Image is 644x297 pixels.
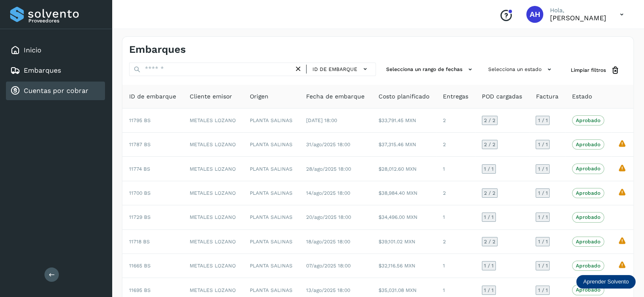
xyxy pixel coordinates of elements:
span: 1 / 1 [538,166,547,172]
span: Fecha de embarque [306,92,365,101]
span: POD cargadas [482,92,522,101]
span: 2 / 2 [484,118,495,123]
h4: Embarques [129,44,186,56]
button: Selecciona un estado [485,63,557,76]
td: METALES LOZANO [183,254,243,278]
span: 1 / 1 [484,215,494,220]
span: 11787 BS [129,142,151,147]
span: 11795 BS [129,117,151,123]
p: Aprender Solvento [583,278,629,285]
span: 11665 BS [129,263,151,269]
td: 1 [436,157,475,181]
span: Costo planificado [378,92,429,101]
button: ID de embarque [310,63,372,75]
span: Cliente emisor [190,92,232,101]
td: 1 [436,205,475,229]
td: PLANTA SALINAS [243,254,299,278]
td: 2 [436,133,475,157]
td: METALES LOZANO [183,205,243,229]
span: 31/ago/2025 18:00 [306,142,350,147]
span: ID de embarque [129,92,176,101]
div: Aprender Solvento [576,275,636,289]
p: Aprobado [576,190,600,196]
span: 11718 BS [129,239,150,245]
td: PLANTA SALINAS [243,230,299,254]
span: 2 / 2 [484,239,495,244]
td: PLANTA SALINAS [243,109,299,133]
span: 1 / 1 [484,166,494,172]
td: PLANTA SALINAS [243,205,299,229]
span: 1 / 1 [538,191,547,196]
td: 2 [436,109,475,133]
td: PLANTA SALINAS [243,133,299,157]
span: 1 / 1 [538,118,547,123]
span: 1 / 1 [538,239,547,244]
a: Inicio [24,46,41,54]
span: 11695 BS [129,287,151,293]
a: Cuentas por cobrar [24,87,88,95]
p: Aprobado [576,117,600,123]
span: 20/ago/2025 18:00 [306,214,351,220]
button: Limpiar filtros [564,63,627,78]
td: METALES LOZANO [183,109,243,133]
span: 1 / 1 [538,288,547,293]
span: 28/ago/2025 18:00 [306,166,351,172]
span: Limpiar filtros [571,66,606,74]
span: 1 / 1 [484,263,494,268]
td: PLANTA SALINAS [243,157,299,181]
p: Aprobado [576,263,600,269]
p: Proveedores [28,18,102,24]
td: 2 [436,230,475,254]
td: $34,496.00 MXN [371,205,436,229]
span: 07/ago/2025 18:00 [306,263,351,269]
span: 2 / 2 [484,191,495,196]
td: METALES LOZANO [183,230,243,254]
span: 13/ago/2025 18:00 [306,287,350,293]
span: Entregas [443,92,468,101]
p: Aprobado [576,239,600,245]
button: Selecciona un rango de fechas [383,63,478,76]
span: ID de embarque [312,65,357,73]
td: $37,315.46 MXN [371,133,436,157]
span: 18/ago/2025 18:00 [306,239,350,245]
span: 11729 BS [129,214,151,220]
span: Origen [250,92,268,101]
div: Embarques [6,61,105,80]
td: $39,101.02 MXN [371,230,436,254]
td: 2 [436,181,475,205]
span: 11700 BS [129,190,151,196]
td: METALES LOZANO [183,181,243,205]
p: Hola, [550,7,606,14]
a: Embarques [24,66,61,74]
span: 1 / 1 [484,288,494,293]
p: Aprobado [576,287,600,293]
p: Aprobado [576,214,600,220]
div: Cuentas por cobrar [6,82,105,100]
td: 1 [436,254,475,278]
p: Aprobado [576,166,600,172]
td: $32,116.56 MXN [371,254,436,278]
span: 2 / 2 [484,142,495,147]
span: 11774 BS [129,166,150,172]
span: Factura [536,92,558,101]
p: AZUCENA HERNANDEZ LOPEZ [550,14,606,22]
td: $33,791.45 MXN [371,109,436,133]
td: PLANTA SALINAS [243,181,299,205]
td: METALES LOZANO [183,157,243,181]
span: 1 / 1 [538,215,547,220]
div: Inicio [6,41,105,60]
span: 1 / 1 [538,263,547,268]
p: Aprobado [576,142,600,147]
span: 1 / 1 [538,142,547,147]
span: 14/ago/2025 18:00 [306,190,350,196]
td: $38,984.40 MXN [371,181,436,205]
span: Estado [572,92,592,101]
td: $28,012.60 MXN [371,157,436,181]
td: METALES LOZANO [183,133,243,157]
span: [DATE] 18:00 [306,117,337,123]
